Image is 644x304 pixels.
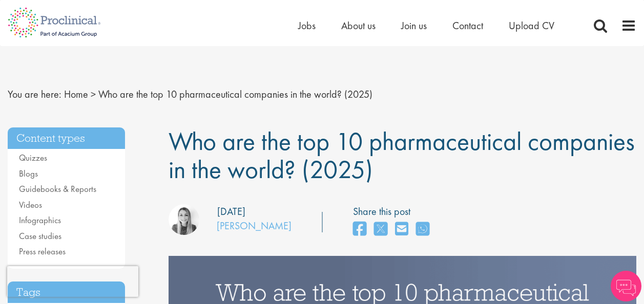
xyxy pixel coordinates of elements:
a: Jobs [298,19,316,32]
a: Contact [452,19,483,32]
a: share on facebook [353,219,366,241]
a: share on twitter [374,219,387,241]
span: Who are the top 10 pharmaceutical companies in the world? (2025) [169,125,635,186]
a: Join us [401,19,427,32]
div: [DATE] [217,204,245,219]
a: Quizzes [19,152,47,163]
a: share on whats app [416,219,429,241]
a: Guidebooks & Reports [19,183,96,194]
a: Blogs [19,168,38,179]
span: > [91,88,96,101]
a: share on email [395,219,408,241]
a: Upload CV [509,19,554,32]
span: You are here: [8,88,61,101]
h3: Content types [8,127,125,149]
span: Who are the top 10 pharmaceutical companies in the world? (2025) [98,88,372,101]
a: Videos [19,199,42,210]
img: Chatbot [611,271,641,301]
a: Infographics [19,214,61,226]
img: Hannah Burke [169,204,199,235]
label: Share this post [353,204,434,219]
a: Case studies [19,230,61,242]
a: About us [341,19,376,32]
a: [PERSON_NAME] [217,219,292,232]
a: breadcrumb link [64,88,88,101]
iframe: reCAPTCHA [7,266,138,297]
a: Press releases [19,246,66,257]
